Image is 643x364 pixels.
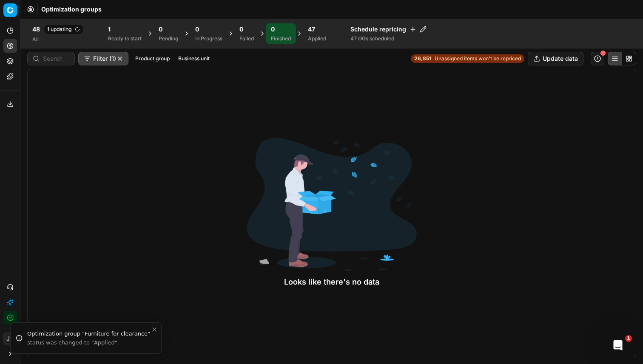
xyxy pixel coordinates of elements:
span: 1 updating [43,24,84,34]
button: Product group [132,54,173,64]
div: Finished [271,35,291,42]
span: 1 [625,335,632,342]
strong: 26,851 [414,55,431,62]
span: JD [4,332,17,345]
button: Close toast [149,324,159,335]
div: Ready to start [108,35,142,42]
input: Search [43,54,69,63]
div: All [32,36,84,43]
div: In Progress [195,35,222,42]
h4: Schedule repricing [350,25,427,34]
span: 47 [308,25,315,34]
span: Unassigned items won't be repriced [435,55,521,62]
div: 47 OGs scheduled [350,35,427,42]
button: JD [3,332,17,345]
iframe: Intercom live chat [608,335,628,356]
button: Business unit [175,54,213,64]
div: Applied [308,35,326,42]
div: Optimization group "Furniture for clearance" [27,330,151,338]
span: 0 [239,25,243,34]
span: 48 [32,25,40,34]
a: 26,851Unassigned items won't be repriced [411,54,524,63]
nav: breadcrumb [41,5,102,14]
span: 0 [195,25,199,34]
span: Optimization groups [41,5,102,14]
button: Filter (1) [78,52,128,65]
span: 0 [159,25,162,34]
div: Pending [159,35,178,42]
div: Looks like there's no data [247,276,417,288]
span: 0 [271,25,275,34]
span: 1 [108,25,111,34]
button: Update data [528,52,583,65]
div: status was changed to "Applied". [27,339,151,347]
div: Failed [239,35,254,42]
